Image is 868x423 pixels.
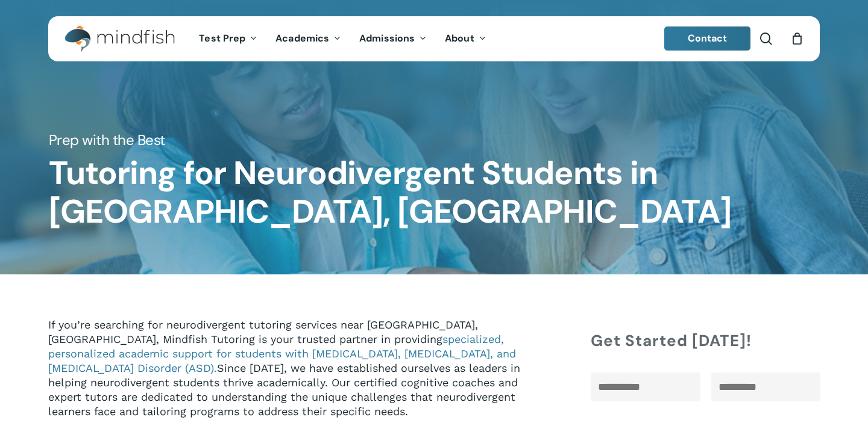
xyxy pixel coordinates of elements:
a: Test Prep [190,34,266,44]
span: Test Prep [199,32,245,45]
h4: Get Started [DATE]! [591,330,820,351]
a: Academics [266,34,350,44]
nav: Main Menu [190,16,495,61]
a: Contact [664,26,751,51]
a: About [436,34,495,44]
h5: Prep with the Best [49,131,820,150]
span: Academics [275,32,329,45]
span: About [445,32,474,45]
span: Admissions [359,32,415,45]
span: Contact [688,32,728,45]
a: Cart [790,32,804,45]
header: Main Menu [48,16,820,61]
a: specialized, personalized academic support for students with [MEDICAL_DATA], [MEDICAL_DATA], and ... [48,333,516,374]
h1: Tutoring for Neurodivergent Students in [GEOGRAPHIC_DATA], [GEOGRAPHIC_DATA] [49,154,820,231]
a: Admissions [350,34,436,44]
